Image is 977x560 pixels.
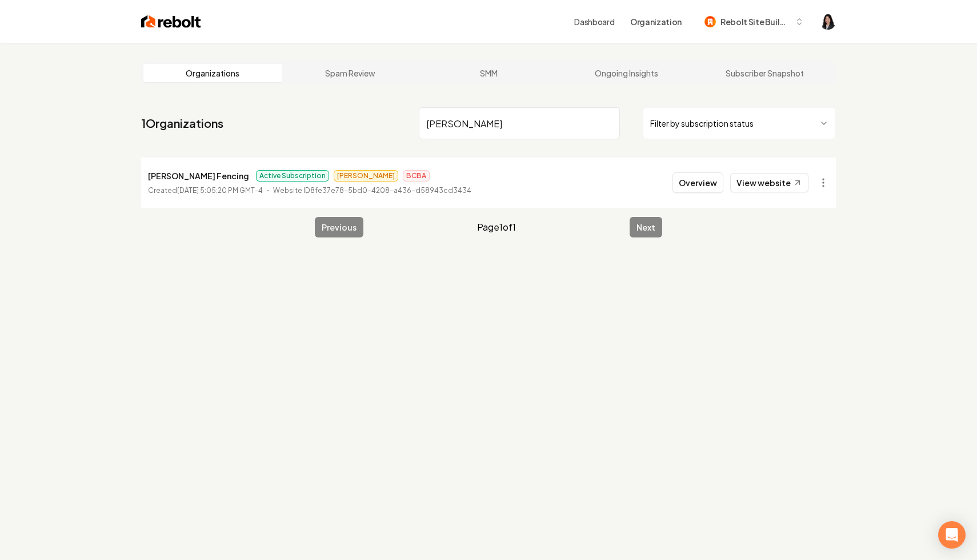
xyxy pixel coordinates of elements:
a: Organizations [143,64,282,82]
span: Page 1 of 1 [477,220,516,234]
a: Ongoing Insights [558,64,696,82]
input: Search by name or ID [419,107,620,139]
img: Rebolt Logo [141,14,201,30]
span: BCBA [403,170,430,182]
a: SMM [419,64,558,82]
p: [PERSON_NAME] Fencing [148,169,249,183]
img: Haley Paramoure [820,14,836,30]
a: View website [730,173,808,192]
p: Created [148,185,263,196]
button: Overview [672,172,723,193]
a: 1Organizations [141,115,223,131]
time: [DATE] 5:05:20 PM GMT-4 [177,186,263,195]
span: Active Subscription [256,170,329,182]
a: Dashboard [574,16,614,27]
span: [PERSON_NAME] [334,170,398,182]
a: Spam Review [282,64,420,82]
button: Open user button [820,14,836,30]
img: Rebolt Site Builder [704,16,716,27]
span: Rebolt Site Builder [720,16,790,28]
button: Organization [623,11,688,32]
a: Subscriber Snapshot [695,64,834,82]
div: Open Intercom Messenger [938,521,966,549]
p: Website ID 8fe37e78-5bd0-4208-a436-d58943cd3434 [273,185,471,196]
